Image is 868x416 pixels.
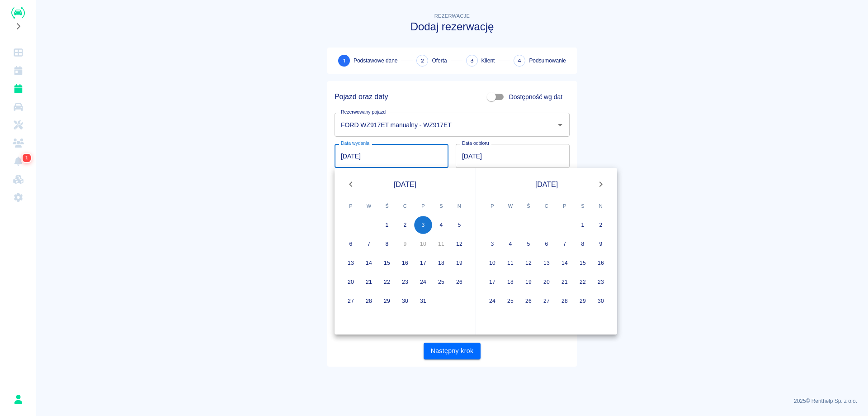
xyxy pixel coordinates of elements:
[538,235,556,253] button: 6
[335,144,448,168] input: DD.MM.YYYY
[592,216,610,234] button: 2
[538,273,556,291] button: 20
[434,13,470,19] span: Rezerwacje
[354,57,397,65] span: Podstawowe dane
[4,43,33,62] a: Dashboard
[450,235,468,253] button: 12
[433,197,449,215] span: sobota
[432,254,450,272] button: 18
[592,175,610,193] button: Next month
[509,92,562,102] span: Dostępność wg dat
[483,273,501,291] button: 17
[574,254,592,272] button: 15
[378,273,396,291] button: 22
[342,254,360,272] button: 13
[462,140,489,147] label: Data odbioru
[574,235,592,253] button: 8
[502,197,519,215] span: wtorek
[535,179,558,190] span: [DATE]
[456,144,570,168] input: DD.MM.YYYY
[361,197,377,215] span: wtorek
[11,7,25,19] img: Renthelp
[575,197,591,215] span: sobota
[483,235,501,253] button: 3
[360,273,378,291] button: 21
[501,235,519,253] button: 4
[4,134,33,152] a: Klienci
[592,254,610,272] button: 16
[360,235,378,253] button: 7
[501,292,519,310] button: 25
[470,56,474,66] span: 3
[574,292,592,310] button: 29
[557,197,573,215] span: piątek
[394,179,416,190] span: [DATE]
[538,254,556,272] button: 13
[378,216,396,234] button: 1
[538,197,555,215] span: czwartek
[4,98,33,116] a: Flota
[397,197,413,215] span: czwartek
[396,273,414,291] button: 23
[518,56,521,66] span: 4
[341,109,386,115] label: Rezerwowany pojazd
[450,273,468,291] button: 26
[432,57,447,65] span: Oferta
[483,254,501,272] button: 10
[414,216,432,234] button: 3
[414,292,432,310] button: 31
[556,273,574,291] button: 21
[432,216,450,234] button: 4
[378,254,396,272] button: 15
[554,119,566,131] button: Otwórz
[538,292,556,310] button: 27
[342,175,360,193] button: Previous month
[432,273,450,291] button: 25
[484,197,500,215] span: poniedziałek
[360,292,378,310] button: 28
[342,273,360,291] button: 20
[378,292,396,310] button: 29
[574,216,592,234] button: 1
[529,57,566,65] span: Podsumowanie
[343,56,345,66] span: 1
[519,273,538,291] button: 19
[519,254,538,272] button: 12
[335,92,388,101] h5: Pojazd oraz daty
[501,273,519,291] button: 18
[415,197,431,215] span: piątek
[424,343,481,359] button: Następny krok
[24,153,30,163] span: 1
[4,116,33,134] a: Serwisy
[450,216,468,234] button: 5
[593,197,609,215] span: niedziela
[501,254,519,272] button: 11
[341,140,369,147] label: Data wydania
[396,216,414,234] button: 2
[4,188,33,206] a: Ustawienia
[592,292,610,310] button: 30
[556,254,574,272] button: 14
[378,235,396,253] button: 8
[396,254,414,272] button: 16
[481,57,495,65] span: Klient
[47,397,857,405] p: 2025 © Renthelp Sp. z o.o.
[379,197,395,215] span: środa
[342,235,360,253] button: 6
[11,20,25,32] button: Rozwiń nawigację
[360,254,378,272] button: 14
[592,273,610,291] button: 23
[519,292,538,310] button: 26
[4,62,33,80] a: Kalendarz
[450,254,468,272] button: 19
[574,273,592,291] button: 22
[414,254,432,272] button: 17
[414,273,432,291] button: 24
[556,292,574,310] button: 28
[4,170,33,188] a: Widget WWW
[327,20,577,33] h3: Dodaj rezerwację
[342,292,360,310] button: 27
[9,390,28,409] button: Sebastian Szczęśniak
[343,197,359,215] span: poniedziałek
[520,197,537,215] span: środa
